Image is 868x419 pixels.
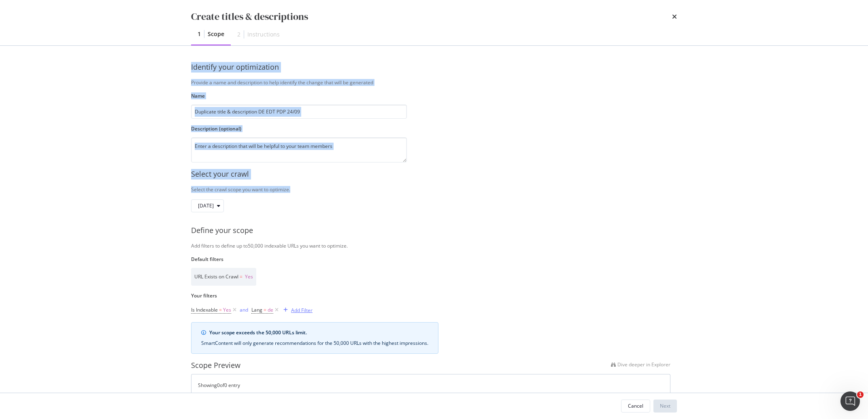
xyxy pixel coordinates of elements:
div: Define your scope [191,225,677,236]
span: 2025 Sep. 18th [198,202,214,209]
span: Lang [251,306,262,313]
span: URL Exists on Crawl [194,273,238,280]
input: Enter an optimization name to easily find it back [191,105,407,119]
span: = [240,273,243,280]
div: Showing 0 of 0 entry [198,382,240,389]
button: Cancel [621,400,650,413]
span: Yes [245,273,253,280]
button: Next [653,400,677,413]
button: Add Filter [280,305,313,315]
div: Add filters to define up to 50,000 indexable URLs you want to optimize. [191,242,677,249]
div: Scope [208,30,224,38]
div: Scope Preview [191,360,240,371]
div: and [240,306,248,313]
div: info banner [191,322,438,354]
div: Next [660,402,670,409]
label: Description (optional) [191,125,407,132]
div: Select the crawl scope you want to optimize. [191,186,677,193]
label: Your filters [191,292,670,299]
span: Is Indexable [191,306,218,313]
span: = [219,306,222,313]
iframe: Intercom live chat [840,391,860,411]
span: = [264,306,266,313]
div: Add Filter [291,307,313,314]
span: Dive deeper in Explorer [617,361,670,368]
div: Identify your optimization [191,62,407,73]
div: 1 [198,30,201,38]
div: 2 [237,30,240,38]
label: Name [191,92,407,99]
span: 1 [857,391,864,398]
div: SmartContent will only generate recommendations for the 50,000 URLs with the highest impressions. [201,340,428,347]
div: Provide a name and description to help identify the change that will be generated [191,79,677,86]
button: [DATE] [191,199,224,212]
button: and [240,306,248,314]
div: times [672,10,677,24]
label: Default filters [191,256,670,263]
span: Yes [223,304,231,316]
div: Instructions [247,30,280,38]
span: de [268,304,273,316]
a: Dive deeper in Explorer [611,360,670,371]
div: Create titles & descriptions [191,10,308,24]
div: Select your crawl [191,169,677,180]
div: Your scope exceeds the 50,000 URLs limit. [209,329,428,336]
div: Cancel [628,402,643,409]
